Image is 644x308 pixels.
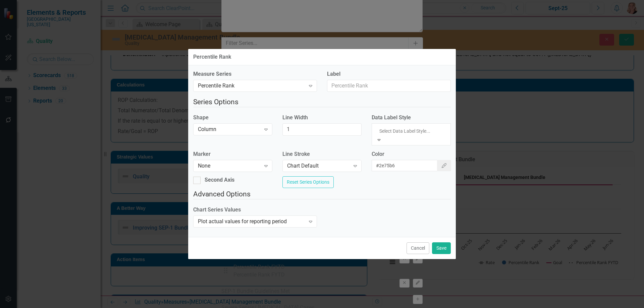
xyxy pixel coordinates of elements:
[407,242,429,254] button: Cancel
[282,114,362,122] label: Line Width
[193,114,272,122] label: Shape
[287,162,350,170] div: Chart Default
[198,82,305,89] div: Percentile Rank
[205,176,234,184] div: Second Axis
[432,242,451,254] button: Save
[327,70,451,78] label: Label
[282,150,362,158] label: Line Stroke
[193,150,272,158] label: Marker
[193,70,317,78] label: Measure Series
[193,206,317,214] label: Chart Series Values
[282,123,362,136] input: Chart Default
[193,54,231,60] div: Percentile Rank
[198,126,261,133] div: Column
[282,176,334,188] button: Reset Series Options
[372,150,451,158] label: Color
[198,162,261,170] div: None
[372,160,438,171] input: Chart Default
[193,189,451,199] legend: Advanced Options
[372,114,451,122] label: Data Label Style
[327,80,451,92] input: Percentile Rank
[193,97,451,107] legend: Series Options
[198,218,305,225] div: Plot actual values for reporting period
